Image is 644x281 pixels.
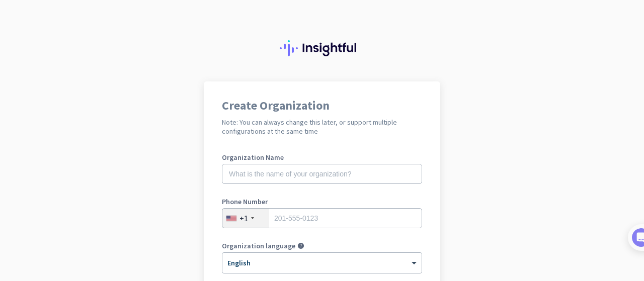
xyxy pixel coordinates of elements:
[222,242,295,249] label: Organization language
[239,213,248,223] div: +1
[222,154,422,161] label: Organization Name
[280,40,364,56] img: Insightful
[222,100,422,112] h1: Create Organization
[297,242,304,249] i: help
[222,164,422,184] input: What is the name of your organization?
[222,208,422,228] input: 201-555-0123
[222,118,422,136] h2: Note: You can always change this later, or support multiple configurations at the same time
[222,198,422,205] label: Phone Number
